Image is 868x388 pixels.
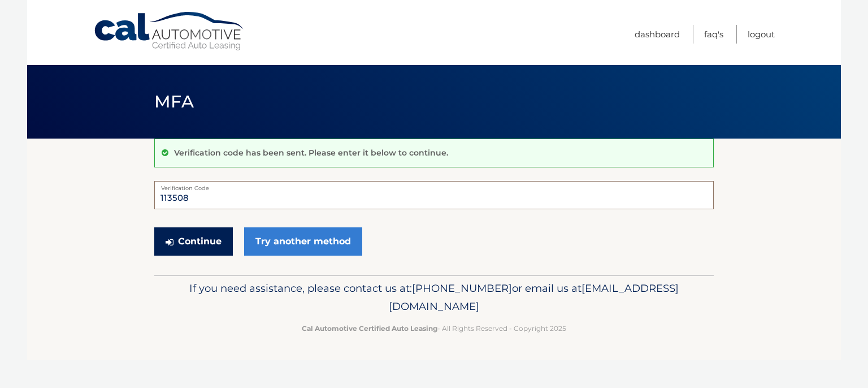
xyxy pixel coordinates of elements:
p: Verification code has been sent. Please enter it below to continue. [174,148,448,158]
p: If you need assistance, please contact us at: or email us at [162,279,706,316]
span: [EMAIL_ADDRESS][DOMAIN_NAME] [389,282,679,313]
a: Cal Automotive [93,11,246,51]
a: FAQ's [704,25,723,44]
a: Try another method [244,227,362,256]
span: [PHONE_NUMBER] [412,282,512,295]
a: Logout [748,25,775,44]
input: Verification Code [154,181,714,209]
strong: Cal Automotive Certified Auto Leasing [302,324,437,333]
p: - All Rights Reserved - Copyright 2025 [162,322,706,334]
button: Continue [154,227,233,256]
span: MFA [154,91,194,112]
a: Dashboard [635,25,680,44]
label: Verification Code [154,181,714,190]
